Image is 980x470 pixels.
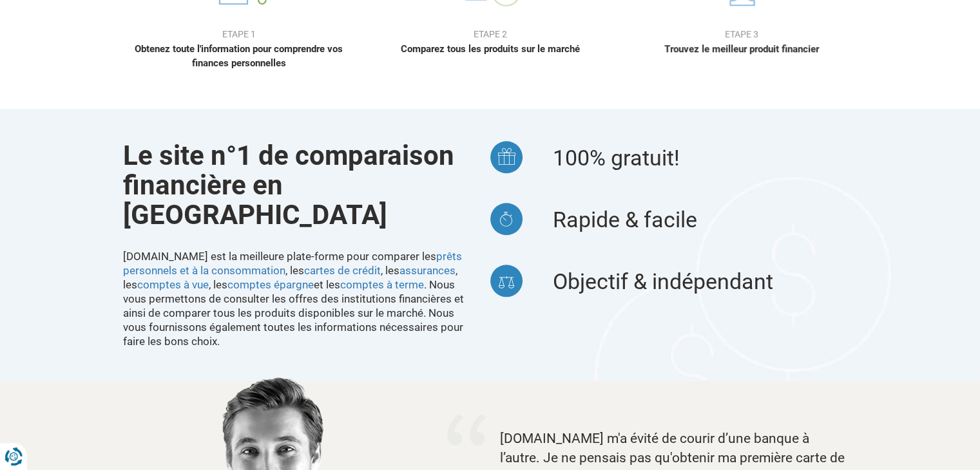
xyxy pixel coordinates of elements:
[123,249,471,348] p: [DOMAIN_NAME] est la meilleure plate-forme pour comparer les , les , les , les , les et les . Nou...
[626,30,858,39] h4: Etape 3
[123,30,355,39] h4: Etape 1
[374,42,606,56] p: Comparez tous les produits sur le marché
[123,250,462,277] a: prêts personnels et à la consommation
[553,268,773,294] span: Objectif & indépendant
[123,141,471,230] h2: Le site n°1 de comparaison financière en [GEOGRAPHIC_DATA]
[227,278,314,291] a: comptes épargne
[553,145,680,171] span: 100% gratuit!
[399,264,456,277] a: assurances
[626,42,858,56] p: Trouvez le meilleur produit financier
[304,264,381,277] a: cartes de crédit
[374,30,606,39] h4: Etape 2
[137,278,209,291] a: comptes à vue
[123,42,355,70] p: Obtenez toute l'information pour comprendre vos finances personnelles
[340,278,424,291] a: comptes à terme
[553,207,697,232] span: Rapide & facile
